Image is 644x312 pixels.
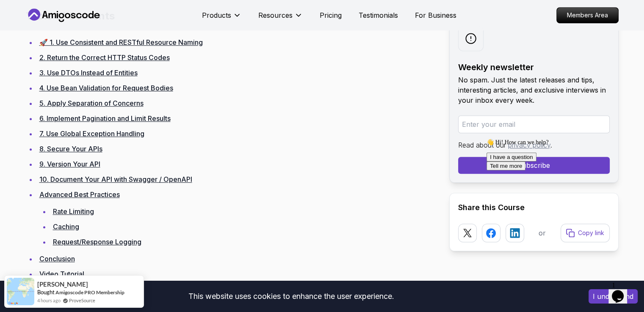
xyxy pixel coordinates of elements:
input: Enter your email [458,115,610,133]
a: Advanced Best Practices [39,190,120,199]
a: 4. Use Bean Validation for Request Bodies [39,84,173,92]
a: 9. Version Your API [39,160,100,168]
a: 8. Secure Your APIs [39,145,102,153]
div: This website uses cookies to enhance the user experience. [6,287,576,306]
button: I have a question [3,17,53,26]
img: provesource social proof notification image [7,278,34,305]
a: Pricing [320,10,342,20]
span: [PERSON_NAME] [37,281,88,288]
button: Accept cookies [589,289,638,304]
a: Request/Response Logging [53,238,141,246]
button: Products [202,10,241,27]
span: Bought [37,289,55,296]
p: Resources [258,10,293,20]
a: Rate Limiting [53,207,94,216]
p: Read about our . [458,140,610,150]
a: 6. Implement Pagination and Limit Results [39,114,171,123]
a: For Business [415,10,456,20]
h2: Weekly newsletter [458,61,610,73]
a: 7. Use Global Exception Handling [39,129,144,138]
a: Members Area [556,7,619,23]
a: 10. Document Your API with Swagger / OpenAPI [39,175,192,183]
a: ProveSource [69,297,95,304]
p: Products [202,10,231,20]
a: Testimonials [359,10,398,20]
span: 👋 Hi! How can we help? [3,4,65,10]
button: Subscribe [458,157,610,174]
a: Caching [53,222,79,231]
button: Resources [258,10,303,27]
div: 👋 Hi! How can we help?I have a questionTell me more [3,3,156,35]
span: 4 hours ago [37,297,61,304]
a: Amigoscode PRO Membership [55,289,124,296]
a: 🚀 1. Use Consistent and RESTful Resource Naming [39,38,203,47]
p: No spam. Just the latest releases and tips, interesting articles, and exclusive interviews in you... [458,75,610,105]
button: Tell me more [3,26,42,35]
a: 2. Return the Correct HTTP Status Codes [39,53,170,62]
a: 5. Apply Separation of Concerns [39,99,144,107]
a: Conclusion [39,255,75,263]
a: Video Tutorial [39,270,84,278]
iframe: chat widget [608,278,636,304]
p: Members Area [557,8,618,23]
iframe: chat widget [483,135,636,274]
h2: Share this Course [458,202,610,213]
a: 3. Use DTOs Instead of Entities [39,68,138,77]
